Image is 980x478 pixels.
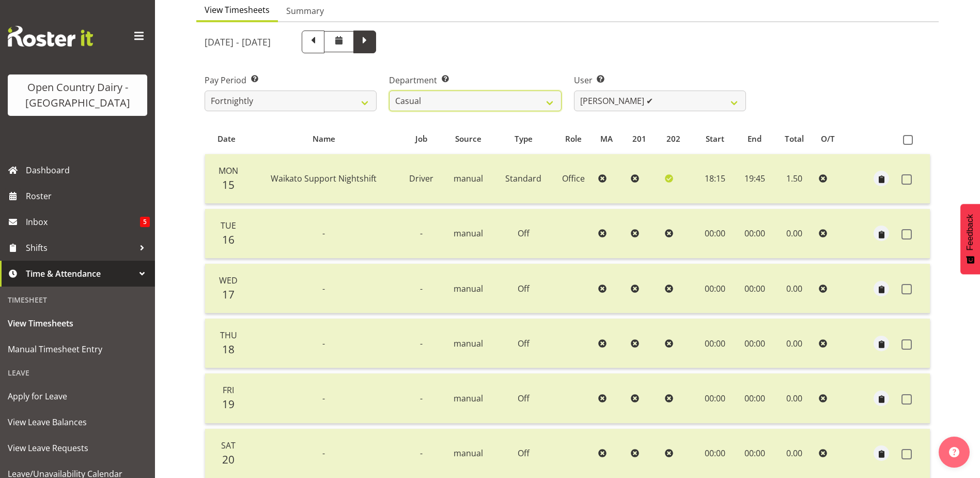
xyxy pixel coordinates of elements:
td: 00:00 [695,264,735,313]
a: View Leave Balances [3,409,152,435]
button: Feedback - Show survey [960,204,980,274]
span: View Timesheets [8,316,147,331]
td: 00:00 [695,374,735,423]
h5: [DATE] - [DATE] [205,36,271,48]
label: Pay Period [205,74,377,86]
span: - [322,338,325,349]
span: 5 [140,217,150,227]
td: 1.50 [774,154,815,204]
div: Leave [3,362,152,383]
span: 15 [222,177,235,192]
img: help-xxl-2.png [949,447,959,457]
span: 19 [222,397,235,411]
span: - [322,228,325,239]
div: Timesheet [3,289,152,310]
span: manual [454,447,483,459]
td: 0.00 [774,264,815,313]
span: Role [565,133,582,145]
span: Sat [221,440,236,451]
span: End [748,133,761,145]
div: Open Country Dairy - [GEOGRAPHIC_DATA] [18,80,137,111]
td: Off [494,209,553,259]
label: User [574,74,746,86]
span: Job [415,133,427,145]
td: 00:00 [735,264,774,313]
td: 0.00 [774,209,815,259]
span: - [322,283,325,294]
span: Feedback [966,214,975,250]
span: O/T [821,133,835,145]
span: Inbox [26,214,140,230]
td: Off [494,264,553,313]
span: Mon [219,165,238,176]
span: Time & Attendance [26,266,134,281]
span: Tue [221,220,236,231]
span: - [420,393,423,404]
span: View Timesheets [205,4,270,16]
span: Driver [409,173,433,184]
span: - [420,338,423,349]
span: Manual Timesheet Entry [8,341,147,357]
span: Name [313,133,335,145]
span: Date [217,133,236,145]
span: Waikato Support Nightshift [271,173,377,184]
span: Wed [219,275,238,286]
span: Summary [286,5,324,17]
td: Off [494,374,553,423]
span: manual [454,283,483,294]
img: Rosterit website logo [8,26,93,47]
td: Standard [494,154,553,204]
span: Thu [220,330,237,341]
span: MA [600,133,613,145]
a: Apply for Leave [3,383,152,409]
a: Manual Timesheet Entry [3,336,152,362]
td: 00:00 [735,374,774,423]
span: - [322,447,325,459]
span: View Leave Balances [8,414,147,430]
span: 20 [222,452,235,467]
td: 00:00 [695,209,735,259]
td: Off [494,319,553,368]
td: 19:45 [735,154,774,204]
span: 16 [222,232,235,247]
span: Source [455,133,481,145]
span: Type [515,133,533,145]
span: manual [454,338,483,349]
span: Start [706,133,724,145]
td: 00:00 [695,319,735,368]
span: Shifts [26,240,134,256]
span: - [420,283,423,294]
span: 202 [666,133,680,145]
a: View Leave Requests [3,435,152,461]
span: Fri [223,384,234,396]
span: Roster [26,188,150,204]
span: manual [454,228,483,239]
span: Dashboard [26,162,150,178]
a: View Timesheets [3,310,152,336]
span: - [322,393,325,404]
span: View Leave Requests [8,440,147,456]
span: - [420,447,423,459]
span: 201 [632,133,646,145]
span: 17 [222,287,235,302]
span: Office [562,173,585,184]
span: manual [454,173,483,184]
span: 18 [222,342,235,356]
td: 00:00 [735,319,774,368]
span: manual [454,393,483,404]
span: - [420,228,423,239]
td: 0.00 [774,319,815,368]
td: 00:00 [735,209,774,259]
span: Apply for Leave [8,389,147,404]
span: Total [785,133,804,145]
td: 0.00 [774,374,815,423]
td: 18:15 [695,154,735,204]
label: Department [389,74,561,86]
